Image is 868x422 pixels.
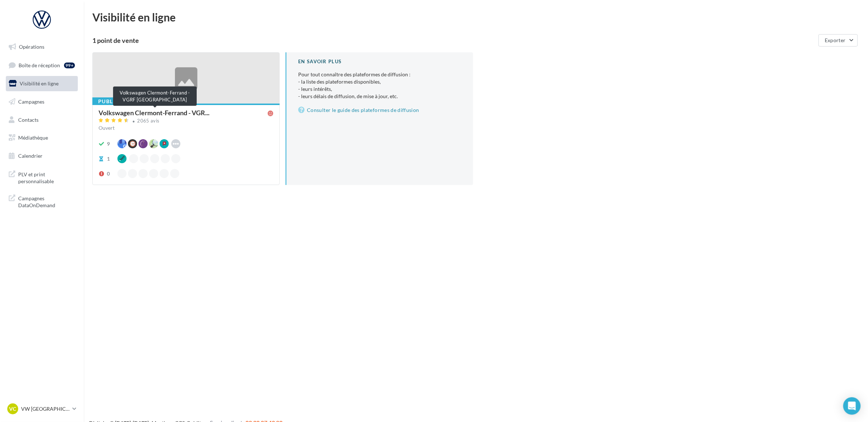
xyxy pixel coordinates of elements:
button: Exporter [819,34,858,47]
a: Campagnes [4,94,79,109]
span: Boîte de réception [19,62,60,68]
a: Opérations [4,39,79,55]
span: Opérations [19,44,44,50]
span: Campagnes [18,99,44,105]
span: Médiathèque [18,134,48,141]
li: - la liste des plateformes disponibles, [298,78,461,85]
div: Open Intercom Messenger [843,397,861,415]
span: Exporter [825,37,846,43]
a: Visibilité en ligne [4,76,79,91]
span: Calendrier [18,153,43,159]
div: Visibilité en ligne [92,12,859,23]
div: 1 [107,155,110,162]
span: Volkswagen Clermont-Ferrand - VGR... [99,109,209,116]
a: VC VW [GEOGRAPHIC_DATA] [6,402,78,416]
a: Contacts [4,112,79,128]
span: PLV et print personnalisable [18,169,75,185]
div: En savoir plus [298,58,461,65]
div: 9 [107,140,110,148]
a: Boîte de réception99+ [4,57,79,73]
a: PLV et print personnalisable [4,166,79,188]
div: 99+ [64,63,75,68]
span: Contacts [18,116,39,122]
li: - leurs intérêts, [298,85,461,93]
li: - leurs délais de diffusion, de mise à jour, etc. [298,93,461,100]
span: Campagnes DataOnDemand [18,193,75,209]
a: Campagnes DataOnDemand [4,190,79,212]
a: Médiathèque [4,130,79,145]
a: Calendrier [4,148,79,164]
p: Pour tout connaître des plateformes de diffusion : [298,71,461,100]
div: 2065 avis [137,118,160,123]
a: 2065 avis [99,117,273,126]
p: VW [GEOGRAPHIC_DATA] [21,405,69,413]
div: Publication en cours [92,97,173,105]
div: Volkswagen Clermont-Ferrand - VGRF [GEOGRAPHIC_DATA] [113,87,197,106]
div: 1 point de vente [92,37,816,44]
span: VC [9,405,16,413]
span: Visibilité en ligne [20,80,59,87]
div: 0 [107,170,110,177]
a: Consulter le guide des plateformes de diffusion [298,106,461,114]
span: Ouvert [99,125,115,131]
